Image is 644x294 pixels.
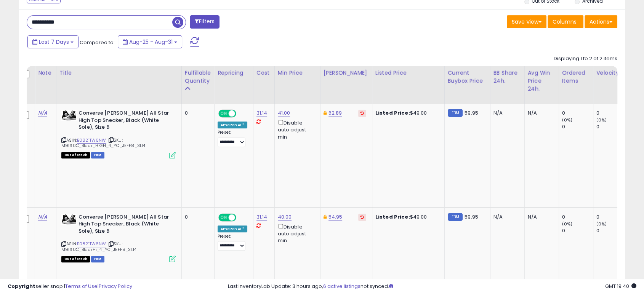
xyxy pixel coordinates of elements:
[38,213,47,221] a: N/A
[61,214,77,225] img: 41VzooV8UiL._SL40_.jpg
[278,109,290,117] a: 41.00
[256,69,271,77] div: Cost
[596,214,627,220] div: 0
[91,256,105,262] span: FBM
[61,241,136,252] span: | SKU: M9160C_BlackHi_4_YC_JEFF8_31.14
[548,15,583,28] button: Columns
[61,256,90,262] span: All listings that are currently out of stock and unavailable for purchase on Amazon
[190,15,219,29] button: Filters
[328,213,343,221] a: 54.95
[493,110,519,117] div: N/A
[562,110,593,117] div: 0
[278,213,292,221] a: 40.00
[596,221,607,227] small: (0%)
[38,69,53,77] div: Note
[61,137,146,149] span: | SKU: M9160C_Black_HIGH_4_YC_JEFF8_31.14
[80,39,115,46] span: Compared to:
[375,214,439,220] div: $49.00
[375,109,410,117] b: Listed Price:
[528,110,553,117] div: N/A
[118,35,182,48] button: Aug-25 - Aug-31
[585,15,617,28] button: Actions
[256,109,268,117] a: 31.14
[218,69,250,77] div: Repricing
[235,110,247,117] span: OFF
[219,214,229,220] span: ON
[8,283,132,290] div: seller snap | |
[129,38,173,46] span: Aug-25 - Aug-31
[507,15,546,28] button: Save View
[218,225,247,232] div: Amazon AI *
[323,283,360,290] a: 6 active listings
[91,152,105,158] span: FBM
[228,283,637,290] div: Last InventoryLab Update: 3 hours ago, not synced.
[78,214,171,237] b: Converse [PERSON_NAME] All Star High Top Sneaker, Black (White Sole), Size 6
[218,121,247,128] div: Amazon AI *
[185,214,208,220] div: 0
[375,69,441,77] div: Listed Price
[493,69,521,85] div: BB Share 24h.
[256,213,268,221] a: 31.14
[562,227,593,234] div: 0
[27,35,78,48] button: Last 7 Days
[465,109,478,117] span: 59.95
[38,109,47,117] a: N/A
[218,130,247,147] div: Preset:
[65,283,98,290] a: Terms of Use
[562,214,593,220] div: 0
[78,110,171,133] b: Converse [PERSON_NAME] All Star High Top Sneaker, Black (White Sole), Size 6
[375,213,410,220] b: Listed Price:
[448,69,487,85] div: Current Buybox Price
[448,213,463,221] small: FBM
[99,283,132,290] a: Privacy Policy
[278,118,314,141] div: Disable auto adjust min
[324,69,369,77] div: [PERSON_NAME]
[61,214,176,262] div: ASIN:
[278,69,317,77] div: Min Price
[61,110,176,158] div: ASIN:
[596,117,607,123] small: (0%)
[448,109,463,117] small: FBM
[219,110,229,117] span: ON
[278,222,314,244] div: Disable auto adjust min
[375,110,439,117] div: $49.00
[328,109,342,117] a: 62.89
[77,137,106,144] a: B0821TW6NW
[185,110,208,117] div: 0
[596,123,627,130] div: 0
[554,55,617,62] div: Displaying 1 to 2 of 2 items
[562,221,573,227] small: (0%)
[553,18,577,26] span: Columns
[218,234,247,251] div: Preset:
[528,214,553,220] div: N/A
[493,214,519,220] div: N/A
[605,283,636,290] span: 2025-09-8 19:40 GMT
[596,110,627,117] div: 0
[562,123,593,130] div: 0
[528,69,556,93] div: Avg Win Price 24h.
[465,213,478,220] span: 59.95
[8,283,35,290] strong: Copyright
[562,69,590,85] div: Ordered Items
[185,69,211,85] div: Fulfillable Quantity
[77,241,106,247] a: B0821TW6NW
[61,110,77,121] img: 41VzooV8UiL._SL40_.jpg
[39,38,69,46] span: Last 7 Days
[562,117,573,123] small: (0%)
[596,227,627,234] div: 0
[235,214,247,220] span: OFF
[596,69,624,77] div: Velocity
[61,152,90,158] span: All listings that are currently out of stock and unavailable for purchase on Amazon
[59,69,178,77] div: Title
